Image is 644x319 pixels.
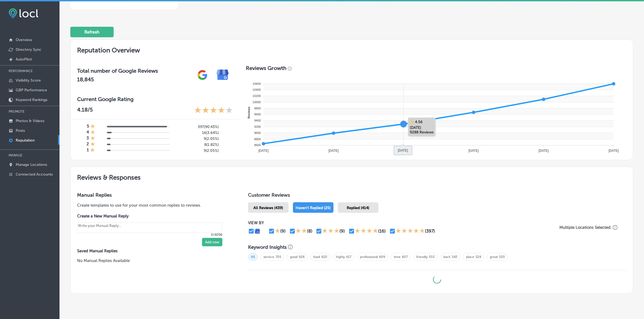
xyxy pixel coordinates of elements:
a: 609 [379,255,385,259]
tspan: [DATE] [609,149,619,153]
h4: 4 [87,130,89,136]
h3: Keyword Insights [248,244,287,250]
tspan: [DATE] [328,149,339,153]
button: Add new [202,238,222,246]
h2: 18,845 [77,76,158,83]
tspan: 9400 [254,119,260,122]
h3: Total number of Google Reviews [77,68,158,74]
span: Haven't Replied (25) [296,206,331,210]
a: place [466,255,474,259]
h4: 2 [87,142,89,147]
tspan: 10200 [252,94,261,98]
a: professional [360,255,378,259]
p: Manage Locations [16,162,47,167]
tspan: 10000 [252,100,261,104]
text: Reviews [247,107,250,119]
tspan: 9000 [254,131,260,135]
textarea: Create your Quick Reply [77,223,222,233]
h4: 5 [87,124,89,130]
a: time [394,255,401,259]
div: (397) [425,229,435,234]
p: 4.18 /5 [77,106,93,115]
h3: Reviews Growth [246,65,286,71]
h3: Current Google Rating [77,96,233,102]
p: No Manual Replies Available [77,258,231,264]
div: 1 Star [275,228,280,234]
p: Create templates to use for your most common replies to reviews. [77,202,231,208]
p: Keyword Rankings [16,98,47,102]
p: Visibility Score [16,78,41,83]
tspan: 10400 [252,88,261,91]
label: Saved Manual Replies [77,249,231,253]
img: gPZS+5FD6qPJAAAAABJRU5ErkJggg== [192,65,213,85]
div: 5 Stars [396,228,425,234]
h5: 8 ( 1.82% ) [174,142,219,147]
a: 626 [299,255,305,259]
div: 4 Stars [355,228,378,234]
tspan: 9200 [254,125,260,128]
a: food [313,255,320,259]
div: (16) [378,229,386,234]
h4: 3 [87,136,89,142]
a: 542 [452,255,457,259]
tspan: [DATE] [539,149,549,153]
h2: Reputation Overview [71,40,633,58]
p: 0/4096 [77,233,222,237]
p: Connected Accounts [16,172,53,177]
h5: 9 ( 2.05% ) [174,148,219,153]
tspan: 8600 [254,143,260,147]
p: Directory Sync [16,47,41,52]
div: (9) [280,229,286,234]
a: 617 [346,255,351,259]
div: (8) [307,229,312,234]
h3: Manual Replies [77,192,231,198]
tspan: 9600 [254,113,260,116]
div: 4.18 Stars [194,106,233,115]
h5: 9 ( 2.05% ) [174,136,219,141]
h2: Reviews & Responses [71,167,633,186]
h1: Customer Reviews [248,192,626,200]
div: 1 Star [90,147,95,153]
a: 607 [402,255,408,259]
button: Refresh [70,27,114,37]
tspan: 8800 [254,137,260,141]
a: 524 [475,255,481,259]
a: great [490,255,498,259]
label: Create a New Manual Reply [77,214,222,219]
p: VIEW BY [248,220,551,225]
div: 1 Star [90,124,95,130]
a: back [443,255,450,259]
p: GBP Performance [16,88,47,92]
a: good [290,255,298,259]
p: AutoPilot [16,57,32,62]
p: Reputation [16,138,35,143]
div: 1 Star [90,136,95,142]
div: 2 Stars [296,228,307,234]
a: 705 [276,255,281,259]
p: Multiple Locations Selected. [559,225,612,230]
h5: 397 ( 90.43% ) [174,125,219,129]
tspan: [DATE] [398,149,409,153]
span: Replied (414) [347,206,369,210]
tspan: [DATE] [258,149,269,153]
p: Photos & Videos [16,119,44,123]
h4: 1 [87,147,89,153]
img: fda3e92497d09a02dc62c9cd864e3231.png [9,8,38,18]
a: 520 [499,255,505,259]
p: Posts [16,128,25,133]
div: (9) [339,229,345,234]
span: All [248,253,258,261]
tspan: 9800 [254,107,260,110]
a: friendly [416,255,428,259]
a: 620 [321,255,327,259]
a: highly [336,255,345,259]
h5: 16 ( 3.64% ) [174,130,219,135]
div: 1 Star [90,142,95,147]
img: e7ababfa220611ac49bdb491a11684a6.png [213,65,233,85]
tspan: [DATE] [468,149,479,153]
div: 1 Star [90,130,95,136]
a: 553 [429,255,435,259]
tspan: 10600 [252,82,261,85]
div: 3 Stars [322,228,339,234]
p: Overview [16,38,32,42]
